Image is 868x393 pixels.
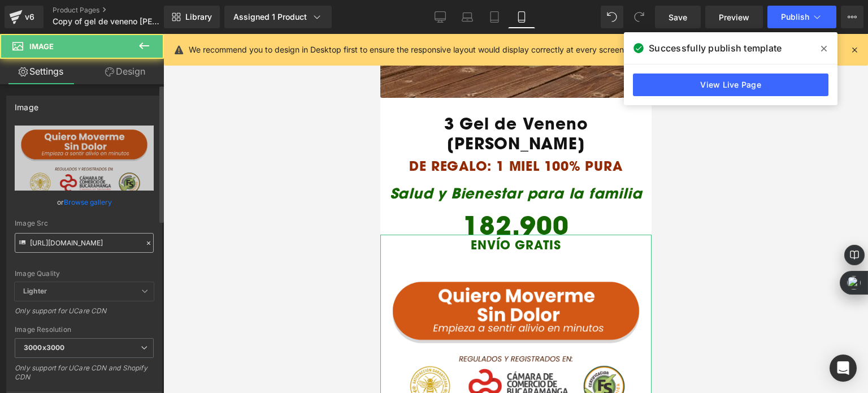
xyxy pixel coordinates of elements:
div: Open Intercom Messenger [830,355,857,382]
b: Lighter [23,287,47,295]
span: Image [29,42,54,51]
button: Redo [628,6,650,28]
p: We recommend you to design in Desktop first to ensure the responsive layout would display correct... [189,44,706,56]
div: v6 [23,10,37,24]
a: Preview [705,6,763,28]
button: Undo [601,6,623,28]
button: More [841,6,863,28]
div: Only support for UCare CDN and Shopify CDN [15,364,154,389]
span: Publish [781,12,809,21]
a: Design [84,59,166,84]
div: or [15,196,154,208]
a: Product Pages [53,6,183,15]
div: Image Src [15,219,154,227]
input: Link [15,233,154,253]
a: Mobile [508,6,535,28]
div: Image Resolution [15,326,154,334]
a: v6 [5,6,44,28]
a: Browse gallery [64,192,112,212]
a: Desktop [427,6,454,28]
i: Salud y Bienestar para la familia [10,149,262,169]
span: Library [185,12,212,22]
span: Save [669,11,687,23]
div: Only support for UCare CDN [15,306,154,323]
a: New Library [164,6,220,28]
a: Tablet [481,6,508,28]
span: Copy of gel de veneno [PERSON_NAME] - APITOXINA [53,17,161,26]
a: Laptop [454,6,481,28]
b: 3000x3000 [24,343,64,352]
span: Successfully publish template [649,41,782,55]
button: Publish [767,6,836,28]
div: Image [15,96,38,112]
a: View Live Page [633,74,828,96]
div: Image Quality [15,270,154,278]
div: Assigned 1 Product [233,11,323,23]
span: Preview [719,11,749,23]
